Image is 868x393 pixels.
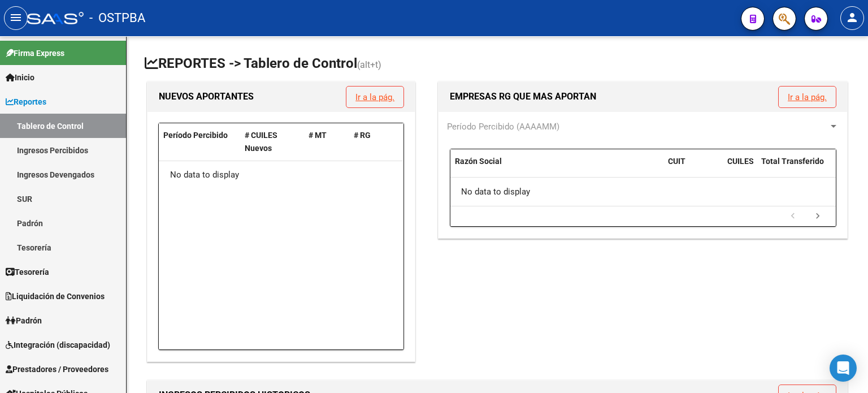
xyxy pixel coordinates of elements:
span: # MT [309,131,327,140]
button: Ir a la pág. [779,87,836,107]
span: CUIT [668,157,685,166]
span: Prestadores / Proveedores [6,363,108,375]
div: Open Intercom Messenger [830,355,857,382]
a: Ir a la pág. [788,92,827,102]
datatable-header-cell: # CUILES Nuevos [240,123,305,161]
span: # RG [354,131,371,140]
span: Firma Express [6,47,64,59]
span: Razón Social [455,157,502,166]
span: Integración (discapacidad) [6,339,110,351]
span: Tesorería [6,266,49,278]
span: Reportes [6,96,46,108]
span: Total Transferido [761,157,824,166]
datatable-header-cell: Total Transferido [757,149,836,187]
span: NUEVOS APORTANTES [159,91,254,102]
span: - OSTPBA [89,6,145,31]
span: (alt+t) [357,59,381,70]
datatable-header-cell: CUIT [663,149,723,187]
span: Inicio [6,71,34,84]
a: Ir a la pág. [355,92,394,102]
datatable-header-cell: # RG [349,123,394,161]
div: No data to display [159,161,403,189]
h1: REPORTES -> Tablero de Control [145,54,850,74]
datatable-header-cell: # MT [304,123,349,161]
datatable-header-cell: CUILES [723,149,757,187]
a: go to next page [807,210,828,223]
span: CUILES [727,157,754,166]
datatable-header-cell: Razón Social [450,149,663,187]
mat-icon: menu [9,11,23,24]
span: EMPRESAS RG QUE MAS APORTAN [450,91,596,102]
a: go to previous page [782,210,804,223]
span: Liquidación de Convenios [6,290,105,303]
mat-icon: person [845,11,859,24]
span: Período Percibido [163,131,228,140]
span: Período Percibido (AAAAMM) [447,122,559,132]
span: # CUILES Nuevos [245,131,277,153]
button: Ir a la pág. [346,87,403,107]
div: No data to display [450,178,836,206]
span: Padrón [6,314,42,327]
datatable-header-cell: Período Percibido [159,123,240,161]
